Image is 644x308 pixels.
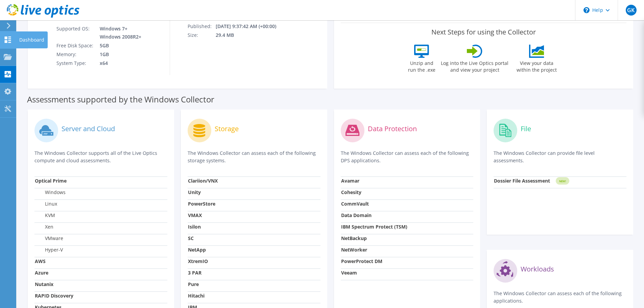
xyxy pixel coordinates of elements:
strong: VMAX [188,212,202,218]
td: [DATE] 9:37:42 AM (+00:00) [215,22,285,31]
td: Supported OS: [56,24,95,41]
svg: \n [583,7,590,13]
p: The Windows Collector can assess each of the following DPS applications. [341,149,474,164]
strong: SC [188,235,194,241]
strong: NetBackup [341,235,367,241]
label: VMware [35,235,63,242]
label: Data Protection [368,125,417,132]
strong: XtremIO [188,258,208,264]
strong: Data Domain [341,212,372,218]
td: Size: [187,31,215,40]
strong: IBM Spectrum Protect (TSM) [341,223,407,230]
strong: Clariion/VNX [188,177,218,184]
strong: Avamar [341,177,359,184]
strong: Dossier File Assessment [494,177,550,184]
strong: PowerProtect DM [341,258,382,264]
label: Storage [215,125,239,132]
strong: PowerStore [188,200,215,207]
span: GK [626,5,637,16]
strong: Azure [35,269,48,276]
p: The Windows Collector can assess each of the following storage systems. [188,149,320,164]
label: Workloads [521,266,554,273]
label: Linux [35,200,57,207]
label: Log into the Live Optics portal and view your project [440,58,509,73]
strong: Cohesity [341,189,361,195]
strong: Isilon [188,223,201,230]
strong: CommVault [341,200,369,207]
label: View your data within the project [512,58,561,73]
strong: Nutanix [35,281,53,287]
strong: Unity [188,189,201,195]
strong: 3 PAR [188,269,201,276]
label: Windows [35,189,66,196]
td: Windows 7+ Windows 2008R2+ [95,24,143,41]
td: 5GB [95,41,143,50]
div: Dashboard [16,31,48,48]
p: The Windows Collector can provide file level assessments. [494,149,626,164]
tspan: NEW! [559,179,566,183]
strong: Pure [188,281,199,287]
label: Hyper-V [35,246,63,253]
label: Xen [35,223,53,230]
strong: Hitachi [188,292,205,299]
td: 1GB [95,50,143,59]
label: Unzip and run the .exe [406,58,437,73]
label: Next Steps for using the Collector [431,28,536,36]
p: The Windows Collector can assess each of the following applications. [494,290,626,305]
strong: Veeam [341,269,357,276]
td: Published: [187,22,215,31]
strong: NetWorker [341,246,367,253]
p: The Windows Collector supports all of the Live Optics compute and cloud assessments. [34,149,167,164]
td: Free Disk Space: [56,41,95,50]
label: File [521,125,531,132]
label: Server and Cloud [62,125,115,132]
strong: RAPID Discovery [35,292,73,299]
label: Assessments supported by the Windows Collector [27,96,214,103]
td: x64 [95,59,143,68]
td: 29.4 MB [215,31,285,40]
strong: AWS [35,258,46,264]
strong: Optical Prime [35,177,67,184]
strong: NetApp [188,246,206,253]
td: System Type: [56,59,95,68]
td: Memory: [56,50,95,59]
label: KVM [35,212,55,219]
